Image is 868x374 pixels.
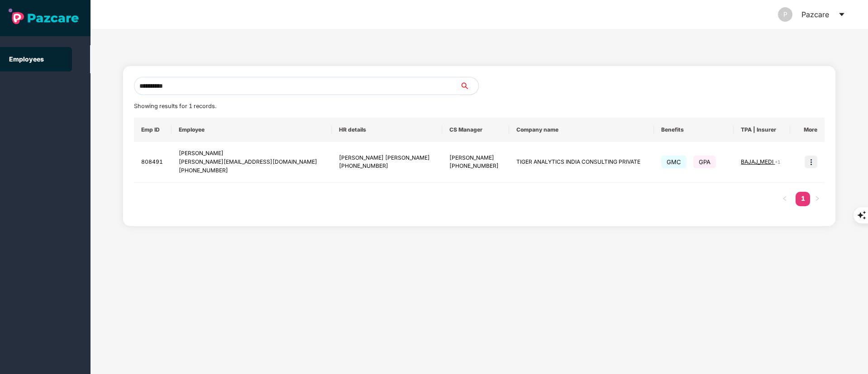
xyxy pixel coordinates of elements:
[332,118,442,142] th: HR details
[810,192,825,206] button: right
[442,118,509,142] th: CS Manager
[460,82,478,90] span: search
[460,77,479,95] button: search
[775,159,780,165] span: + 1
[509,118,654,142] th: Company name
[339,154,435,162] div: [PERSON_NAME] [PERSON_NAME]
[172,118,332,142] th: Employee
[179,149,324,158] div: [PERSON_NAME]
[783,7,787,22] span: P
[134,142,172,183] td: 808491
[9,55,44,63] a: Employees
[449,154,502,162] div: [PERSON_NAME]
[838,11,845,18] span: caret-down
[734,118,790,142] th: TPA | Insurer
[782,196,787,201] span: left
[777,192,792,206] li: Previous Page
[815,196,820,201] span: right
[339,162,435,170] div: [PHONE_NUMBER]
[509,142,654,183] td: TIGER ANALYTICS INDIA CONSULTING PRIVATE
[796,192,810,205] a: 1
[134,103,216,109] span: Showing results for 1 records.
[777,192,792,206] button: left
[741,158,775,165] span: BAJAJ_MEDI
[805,156,817,168] img: icon
[796,192,810,206] li: 1
[449,162,502,170] div: [PHONE_NUMBER]
[790,118,825,142] th: More
[134,118,172,142] th: Emp ID
[810,192,825,206] li: Next Page
[654,118,734,142] th: Benefits
[179,158,324,166] div: [PERSON_NAME][EMAIL_ADDRESS][DOMAIN_NAME]
[693,156,716,168] span: GPA
[661,156,687,168] span: GMC
[179,166,324,175] div: [PHONE_NUMBER]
